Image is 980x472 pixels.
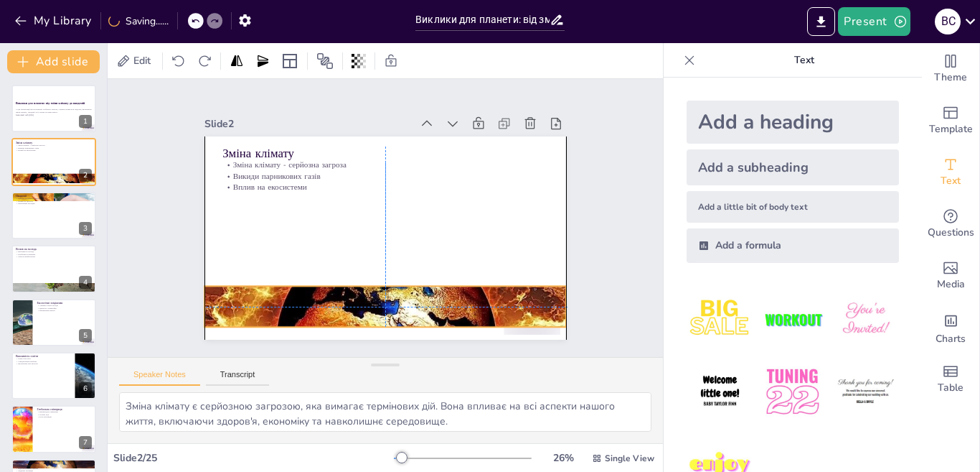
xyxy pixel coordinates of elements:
[16,203,92,205] p: Економічні наслідки
[922,353,979,405] div: Add a table
[79,329,92,342] div: 5
[687,358,753,425] img: 4.jpeg
[79,222,92,235] div: 3
[131,54,154,68] span: Edit
[687,149,899,185] div: Add a subheading
[16,146,92,149] p: Викиди парникових газів
[278,50,301,73] div: Layout
[16,102,85,106] strong: Виклики для планети: від зміни клімату до пандемій
[16,140,92,144] p: Зміна клімату
[79,436,92,449] div: 7
[316,52,334,70] span: Position
[16,363,71,366] p: Включення тем екології
[701,43,908,78] p: Text
[37,307,92,310] p: Проекти з переробки
[37,300,92,305] p: Екологічні ініціативи
[16,464,92,467] p: Нові можливості
[16,200,92,203] p: Вплив на здоров'я
[16,357,71,360] p: Освіта як ключ
[16,194,92,198] p: Пандемії
[7,50,100,73] button: Add slide
[922,250,979,302] div: Add images, graphics, shapes or video
[16,360,71,363] p: Усвідомлення проблем
[37,309,92,312] p: Збереження енергії
[79,169,92,182] div: 2
[37,411,92,414] p: Міжнародна співпраця
[79,115,92,128] div: 1
[16,469,92,472] p: Медичні інновації
[11,138,96,185] div: 2
[807,7,835,36] button: Export to PowerPoint
[937,277,965,292] span: Media
[938,380,963,396] span: Table
[934,70,967,85] span: Theme
[16,197,92,200] p: Швидке поширення вірусів
[11,352,96,399] div: 6
[922,302,979,353] div: Add charts and graphs
[935,9,961,34] div: В С
[605,453,654,464] span: Single View
[37,413,92,416] p: Спільні цілі
[929,121,973,137] span: Template
[935,7,961,36] button: В С
[119,392,651,432] textarea: Зміна клімату є серйозною загрозою, яка вимагає термінових дій. Вона впливає на всі аспекти нашог...
[11,405,96,453] div: 7
[11,9,98,32] button: My Library
[37,407,92,412] p: Глобальна співпраця
[113,451,394,465] div: Slide 2 / 25
[206,370,270,386] button: Transcript
[16,467,92,470] p: Відновлювальна енергія
[119,370,200,386] button: Speaker Notes
[759,286,826,353] img: 2.jpeg
[922,95,979,147] div: Add ready made slides
[941,173,961,189] span: Text
[37,304,92,307] p: Активна участь молоді
[16,251,92,254] p: Вразливість молоді
[16,114,92,116] p: Generated with [URL]
[415,9,550,30] input: Insert title
[759,358,826,425] img: 5.jpeg
[16,247,92,251] p: Вплив на молодь
[922,43,979,95] div: Change the overall theme
[441,55,458,381] p: Зміна клімату
[16,461,92,465] p: Технології для змін
[928,225,974,241] span: Questions
[687,228,899,263] div: Add a formula
[16,354,71,358] p: Важливість освіти
[16,256,92,259] p: Загроза майбутньому
[832,358,899,425] img: 6.jpeg
[687,286,753,353] img: 1.jpeg
[108,14,169,28] div: Saving......
[37,416,92,419] p: Роль науковців
[922,198,979,250] div: Get real-time input from your audience
[11,245,96,292] div: 4
[410,55,422,381] p: Вплив на екосистеми
[936,331,966,347] span: Charts
[421,55,433,381] p: Викиди парникових газів
[11,192,96,239] div: 3
[838,7,910,36] button: Present
[11,85,96,132] div: 1
[16,149,92,152] p: Вплив на екосистеми
[687,191,899,223] div: Add a little bit of body text
[473,37,486,244] div: Slide 2
[546,451,580,465] div: 26 %
[11,299,96,346] div: 5
[687,101,899,144] div: Add a heading
[433,55,444,381] p: Зміна клімату - серйозна загроза
[922,147,979,198] div: Add text boxes
[16,108,92,114] p: У цій презентації ми розглянемо глобальні загрози, з якими стикається людство, включаючи зміни кл...
[832,286,899,353] img: 3.jpeg
[16,253,92,256] p: Проблеми в навчанні
[16,144,92,147] p: Зміна клімату - серйозна загроза
[79,276,92,289] div: 4
[79,382,92,395] div: 6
